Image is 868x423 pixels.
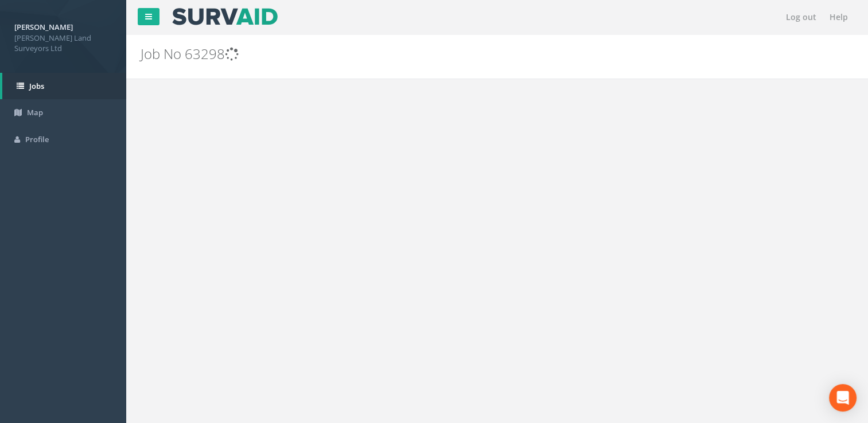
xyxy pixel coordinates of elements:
a: Jobs [2,73,126,100]
div: Open Intercom Messenger [829,384,857,412]
span: [PERSON_NAME] Land Surveyors Ltd [14,33,112,54]
strong: [PERSON_NAME] [14,22,73,32]
span: Map [27,107,43,117]
span: Jobs [29,81,44,91]
a: [PERSON_NAME] [PERSON_NAME] Land Surveyors Ltd [14,19,112,54]
span: Profile [25,134,49,144]
h2: Job No 63298 [141,46,732,61]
